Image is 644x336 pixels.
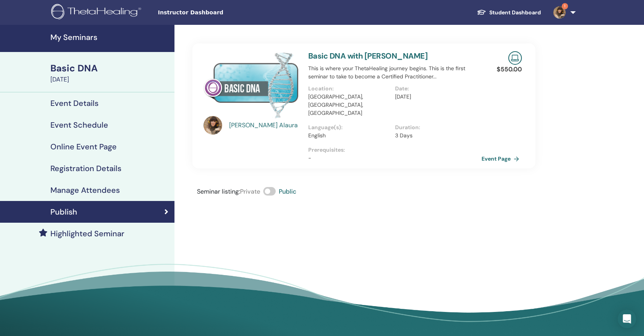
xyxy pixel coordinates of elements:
[308,64,482,81] p: This is where your ThetaHealing journey begins. This is the first seminar to take to become a Cer...
[204,51,299,118] img: Basic DNA
[51,4,144,21] img: logo.png
[308,85,390,93] p: Location :
[308,93,390,117] p: [GEOGRAPHIC_DATA], [GEOGRAPHIC_DATA], [GEOGRAPHIC_DATA]
[308,132,390,140] p: English
[395,93,477,101] p: [DATE]
[50,75,170,84] div: [DATE]
[508,51,522,65] img: Live Online Seminar
[482,153,522,165] a: Event Page
[308,51,428,61] a: Basic DNA with [PERSON_NAME]
[50,33,170,42] h4: My Seminars
[50,62,170,75] div: Basic DNA
[477,9,486,16] img: graduation-cap-white.svg
[279,187,296,196] span: Public
[50,120,108,130] h4: Event Schedule
[308,123,390,132] p: Language(s) :
[562,3,568,9] span: 1
[618,310,636,328] div: Open Intercom Messenger
[497,65,522,74] p: $ 550.00
[308,146,482,154] p: Prerequisites :
[46,62,174,84] a: Basic DNA[DATE]
[197,187,240,196] span: Seminar listing :
[50,164,121,173] h4: Registration Details
[395,85,477,93] p: Date :
[229,121,301,130] a: [PERSON_NAME] Alaura
[158,9,274,17] span: Instructor Dashboard
[471,5,547,20] a: Student Dashboard
[204,116,222,135] img: default.jpg
[50,185,120,195] h4: Manage Attendees
[240,187,260,196] span: Private
[308,154,482,162] p: -
[553,6,566,19] img: default.jpg
[50,207,77,216] h4: Publish
[395,123,477,132] p: Duration :
[50,99,98,108] h4: Event Details
[395,132,477,140] p: 3 Days
[50,229,124,238] h4: Highlighted Seminar
[50,142,117,151] h4: Online Event Page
